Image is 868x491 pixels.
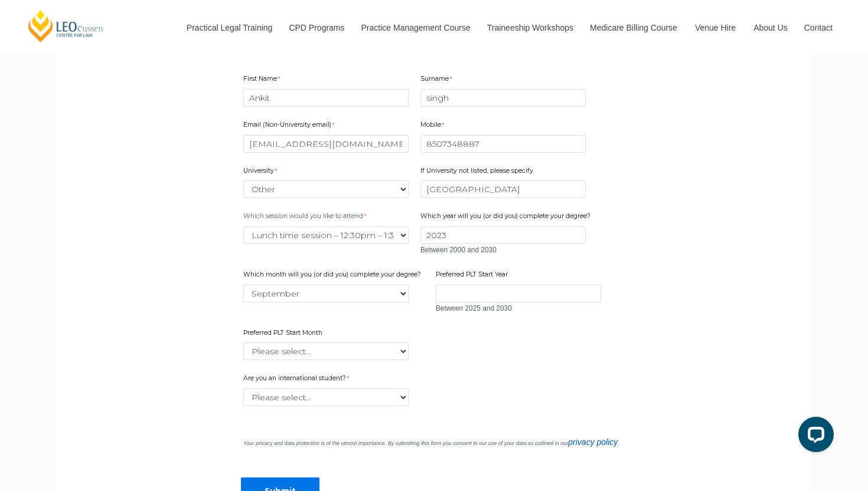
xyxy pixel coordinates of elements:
[243,166,280,178] label: University
[436,285,601,302] input: Preferred PLT Start Year
[420,74,455,86] label: Surname
[795,2,841,53] a: Contact
[478,2,581,53] a: Traineeship Workshops
[243,270,424,282] label: Which month will you (or did you) complete your degree?
[568,437,618,447] a: privacy policy
[789,412,838,462] iframe: LiveChat chat widget
[243,89,409,107] input: First Name
[243,74,283,86] label: First Name
[27,9,105,43] a: [PERSON_NAME] Centre for Law
[280,2,352,53] a: CPD Programs
[243,328,325,340] label: Preferred PLT Start Month
[243,374,361,385] label: Are you an international student?
[243,440,619,446] i: Your privacy and data protection is of the utmost importance. By submitting this form you consent...
[436,304,512,312] span: Between 2025 and 2030
[243,120,337,132] label: Email (Non-University email)
[353,2,478,53] a: Practice Management Course
[420,120,447,132] label: Mobile
[420,166,536,178] label: If University not listed, please specify
[420,135,586,153] input: Mobile
[745,2,795,53] a: About Us
[420,89,586,107] input: Surname
[243,226,409,244] select: Which session would you like to attend
[420,180,586,198] input: If University not listed, please specify
[420,212,593,223] label: Which year will you (or did you) complete your degree?
[243,285,409,302] select: Which month will you (or did you) complete your degree?
[686,2,745,53] a: Venue Hire
[243,342,409,360] select: Preferred PLT Start Month
[243,388,409,406] select: Are you an international student?
[178,2,280,53] a: Practical Legal Training
[436,270,511,282] label: Preferred PLT Start Year
[243,135,409,153] input: Email (Non-University email)
[243,212,363,220] span: Which session would you like to attend
[420,246,497,254] span: Between 2000 and 2030
[243,180,409,198] select: University
[420,226,586,244] input: Which year will you (or did you) complete your degree?
[581,2,686,53] a: Medicare Billing Course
